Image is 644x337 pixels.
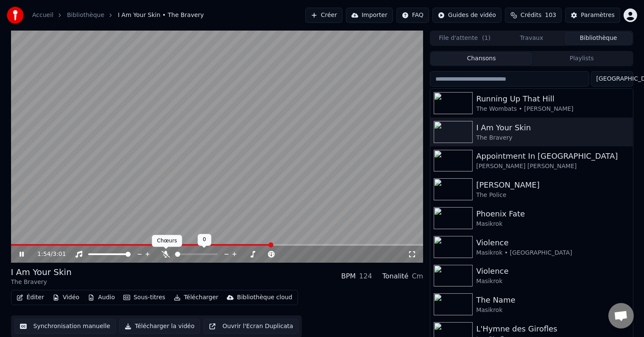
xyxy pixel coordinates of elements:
button: Bibliothèque [565,32,632,45]
button: Paramètres [565,8,620,23]
div: Chœurs [152,235,182,247]
button: Travaux [498,32,565,45]
div: Running Up That Hill [476,93,629,105]
span: 103 [545,11,556,20]
button: Crédits103 [505,8,562,23]
button: Playlists [532,53,632,65]
div: / [37,250,58,258]
div: Masikrok [476,277,629,286]
div: Paramètres [581,11,615,20]
div: I Am Your Skin [476,122,629,134]
div: The Name [476,294,629,306]
div: L'Hymne des Girofles [476,323,629,335]
button: Sous-titres [120,292,169,303]
button: Créer [305,8,343,23]
button: Chansons [431,53,532,65]
button: Ouvrir l'Ecran Duplicata [204,319,299,334]
button: File d'attente [431,32,498,45]
img: youka [7,7,24,24]
button: FAQ [396,8,429,23]
div: The Wombats • [PERSON_NAME] [476,105,629,113]
div: Masikrok • [GEOGRAPHIC_DATA] [476,249,629,257]
div: 124 [359,271,372,281]
span: ( 1 ) [482,34,491,42]
button: Télécharger [170,292,222,303]
div: Masikrok [476,306,629,315]
a: Bibliothèque [67,11,104,20]
div: Appointment In [GEOGRAPHIC_DATA] [476,150,629,162]
div: Violence [476,237,629,249]
button: Guides de vidéo [432,8,502,23]
div: 0 [198,234,211,246]
div: I Am Your Skin [11,266,72,278]
div: Masikrok [476,220,629,228]
div: Tonalité [382,271,409,281]
div: Cm [412,271,424,281]
span: Crédits [521,11,541,20]
div: [PERSON_NAME] [PERSON_NAME] [476,162,629,171]
span: 3:01 [53,250,66,258]
div: [PERSON_NAME] [476,179,629,191]
nav: breadcrumb [32,11,204,20]
span: I Am Your Skin • The Bravery [118,11,204,20]
div: Phoenix Fate [476,208,629,220]
div: Ouvrir le chat [608,303,634,329]
span: 1:54 [37,250,50,258]
button: Synchronisation manuelle [14,319,116,334]
div: Violence [476,265,629,277]
button: Télécharger la vidéo [119,319,200,334]
div: The Police [476,191,629,199]
button: Éditer [13,292,47,303]
a: Accueil [32,11,53,20]
button: Vidéo [49,292,83,303]
div: The Bravery [11,278,72,286]
div: The Bravery [476,134,629,142]
button: Audio [84,292,118,303]
div: Bibliothèque cloud [237,293,292,302]
button: Importer [346,8,393,23]
div: BPM [341,271,356,281]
